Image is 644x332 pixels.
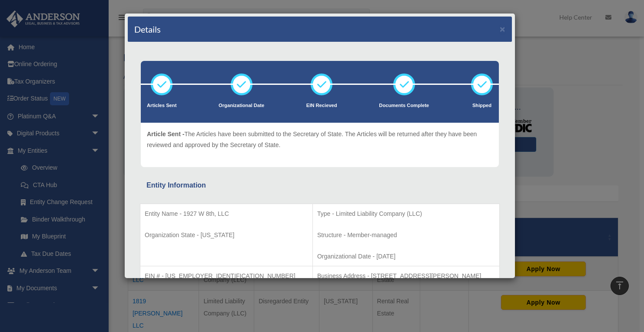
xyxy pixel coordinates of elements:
p: Documents Complete [379,101,429,110]
p: Business Address - [STREET_ADDRESS][PERSON_NAME] [317,271,495,282]
p: Organizational Date [219,101,264,110]
p: Type - Limited Liability Company (LLC) [317,208,495,219]
span: Article Sent - [147,131,184,137]
p: Organization State - [US_STATE] [145,230,308,241]
p: EIN Recieved [306,101,337,110]
button: × [500,24,505,34]
p: The Articles have been submitted to the Secretary of State. The Articles will be returned after t... [147,129,493,150]
div: Entity Information [146,179,493,191]
p: Organizational Date - [DATE] [317,251,495,262]
h4: Details [134,23,161,35]
p: Shipped [471,101,493,110]
p: EIN # - [US_EMPLOYER_IDENTIFICATION_NUMBER] [145,271,308,282]
p: Structure - Member-managed [317,230,495,241]
p: Entity Name - 1927 W 8th, LLC [145,208,308,219]
p: Articles Sent [147,101,176,110]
